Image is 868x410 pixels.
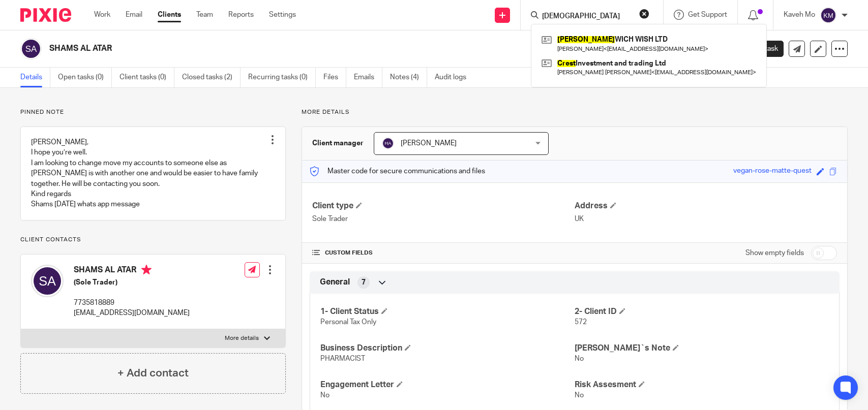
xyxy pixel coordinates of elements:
[312,138,364,148] h3: Client manager
[575,214,837,224] p: UK
[49,43,577,54] h2: SHAMS AL ATAR
[401,140,457,147] span: [PERSON_NAME]
[119,68,174,87] a: Client tasks (0)
[20,8,71,22] img: Pixie
[302,108,848,116] p: More details
[435,68,474,87] a: Audit logs
[248,68,316,87] a: Recurring tasks (0)
[31,265,64,297] img: svg%3E
[74,265,190,277] h4: SHAMS AL ATAR
[182,68,241,87] a: Closed tasks (2)
[20,38,42,59] img: svg%3E
[74,308,190,318] p: [EMAIL_ADDRESS][DOMAIN_NAME]
[94,10,110,20] a: Work
[74,298,190,308] p: 7735818889
[354,68,382,87] a: Emails
[117,365,189,381] h4: + Add contact
[320,343,575,354] h4: Business Description
[158,10,181,20] a: Clients
[688,11,727,18] span: Get Support
[323,68,346,87] a: Files
[575,343,829,354] h4: [PERSON_NAME]`s Note
[269,10,296,20] a: Settings
[575,319,587,326] span: 572
[575,392,584,399] span: No
[784,10,815,20] p: Kaveh Mo
[126,10,142,20] a: Email
[320,392,330,399] span: No
[320,277,350,288] span: General
[320,380,575,390] h4: Engagement Letter
[141,265,152,275] i: Primary
[575,380,829,390] h4: Risk Assesment
[362,277,366,288] span: 7
[575,355,584,362] span: No
[541,12,633,21] input: Search
[745,248,804,258] label: Show empty fields
[58,68,112,87] a: Open tasks (0)
[575,201,837,211] h4: Address
[320,306,575,317] h4: 1- Client Status
[390,68,427,87] a: Notes (4)
[312,201,575,211] h4: Client type
[312,249,575,257] h4: CUSTOM FIELDS
[74,277,190,288] h5: (Sole Trader)
[20,68,50,87] a: Details
[320,355,365,362] span: PHARMACIST
[225,334,259,342] p: More details
[382,137,394,149] img: svg%3E
[312,214,575,224] p: Sole Trader
[196,10,213,20] a: Team
[320,319,376,326] span: Personal Tax Only
[228,10,254,20] a: Reports
[733,166,812,177] div: vegan-rose-matte-quest
[820,7,836,23] img: svg%3E
[20,108,286,116] p: Pinned note
[575,306,829,317] h4: 2- Client ID
[310,166,485,176] p: Master code for secure communications and files
[20,236,286,244] p: Client contacts
[639,9,649,19] button: Clear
